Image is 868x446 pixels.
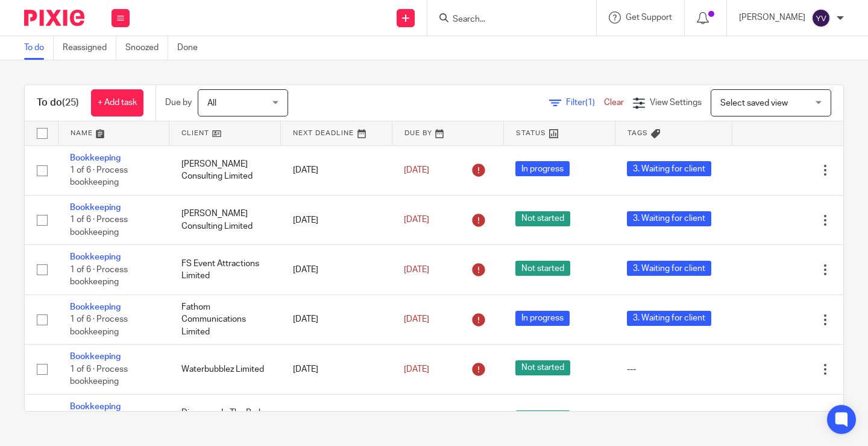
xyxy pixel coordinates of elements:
[404,266,429,274] span: [DATE]
[70,216,128,237] span: 1 of 6 · Process bookkeeping
[627,130,648,136] span: Tags
[169,345,281,394] td: Waterbubblez Limited
[515,360,570,375] span: Not started
[627,363,720,375] div: ---
[70,403,121,411] a: Bookkeeping
[125,36,168,60] a: Snoozed
[165,97,192,109] p: Due by
[70,315,128,336] span: 1 of 6 · Process bookkeeping
[24,10,84,26] img: Pixie
[604,98,624,107] a: Clear
[169,195,281,244] td: [PERSON_NAME] Consulting Limited
[739,11,805,24] p: [PERSON_NAME]
[62,98,79,107] span: (25)
[169,295,281,344] td: Fathom Communications Limited
[515,311,570,326] span: In progress
[70,154,121,162] a: Bookkeeping
[70,352,121,361] a: Bookkeeping
[720,99,788,107] span: Select saved view
[650,98,702,107] span: View Settings
[281,394,392,444] td: [DATE]
[627,261,711,276] span: 3. Waiting for client
[63,36,116,60] a: Reassigned
[70,166,128,187] span: 1 of 6 · Process bookkeeping
[70,303,121,311] a: Bookkeeping
[515,161,570,176] span: In progress
[70,266,128,287] span: 1 of 6 · Process bookkeeping
[404,365,429,374] span: [DATE]
[207,99,216,107] span: All
[37,97,79,109] h1: To do
[515,410,570,425] span: Not started
[281,145,392,195] td: [DATE]
[404,216,429,225] span: [DATE]
[515,211,570,226] span: Not started
[70,253,121,261] a: Bookkeeping
[627,311,711,326] span: 3. Waiting for client
[626,13,672,22] span: Get Support
[70,203,121,212] a: Bookkeeping
[627,211,711,226] span: 3. Waiting for client
[566,98,604,107] span: Filter
[177,36,207,60] a: Done
[169,394,281,444] td: Dinosaurs In The Park Limited
[585,98,595,107] span: (1)
[281,295,392,344] td: [DATE]
[24,36,54,60] a: To do
[281,345,392,394] td: [DATE]
[404,315,429,323] span: [DATE]
[169,145,281,195] td: [PERSON_NAME] Consulting Limited
[515,261,570,276] span: Not started
[169,245,281,295] td: FS Event Attractions Limited
[811,8,831,28] img: svg%3E
[281,245,392,295] td: [DATE]
[91,89,143,116] a: + Add task
[281,195,392,244] td: [DATE]
[70,365,128,386] span: 1 of 6 · Process bookkeeping
[404,166,429,174] span: [DATE]
[451,14,560,25] input: Search
[627,161,711,176] span: 3. Waiting for client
